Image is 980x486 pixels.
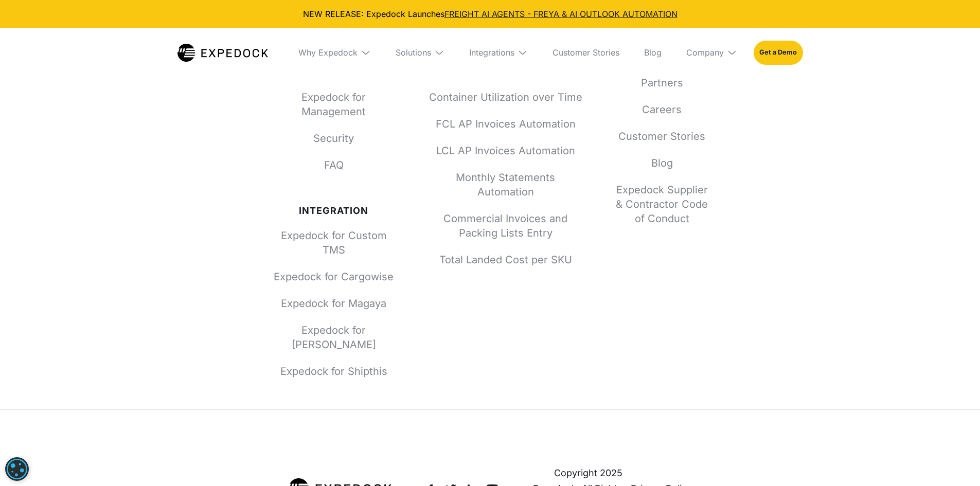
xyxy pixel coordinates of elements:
[544,28,628,77] a: Customer Stories
[387,28,453,77] div: Solutions
[754,41,803,64] a: Get a Demo
[429,170,583,199] a: Monthly Statements Automation
[616,156,708,170] a: Blog
[298,47,358,58] div: Why Expedock
[272,323,396,352] a: Expedock for [PERSON_NAME]
[272,205,396,217] div: Integration
[429,253,583,267] a: Total Landed Cost per SKU
[616,183,708,226] a: Expedock Supplier & Contractor Code of Conduct
[8,8,972,20] div: NEW RELEASE: Expedock Launches
[272,364,396,379] a: Expedock for Shipthis
[616,76,708,90] a: Partners
[272,228,396,257] a: Expedock for Custom TMS
[929,437,980,486] iframe: Chat Widget
[686,47,724,58] div: Company
[272,158,396,172] a: FAQ
[272,90,396,119] a: Expedock for Management
[290,28,379,77] div: Why Expedock
[616,102,708,117] a: Careers
[469,47,514,58] div: Integrations
[444,9,678,19] a: FREIGHT AI AGENTS - FREYA & AI OUTLOOK AUTOMATION
[429,211,583,240] a: Commercial Invoices and Packing Lists Entry
[678,28,745,77] div: Company
[272,269,396,284] a: Expedock for Cargowise
[429,143,583,158] a: LCL AP Invoices Automation
[461,28,536,77] div: Integrations
[272,296,396,311] a: Expedock for Magaya
[429,117,583,131] a: FCL AP Invoices Automation
[396,47,431,58] div: Solutions
[616,129,708,143] a: Customer Stories
[636,28,670,77] a: Blog
[429,90,583,104] a: Container Utilization over Time
[272,131,396,146] a: Security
